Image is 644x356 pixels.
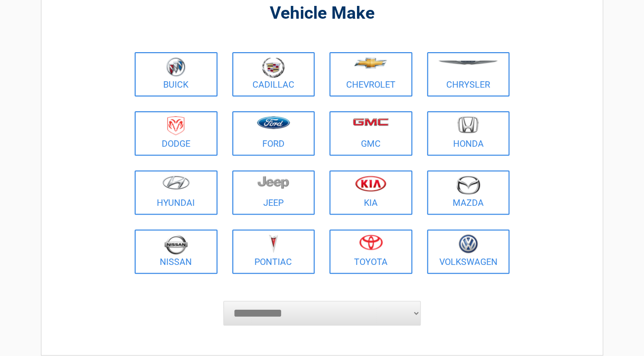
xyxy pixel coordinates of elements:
a: Toyota [329,229,412,274]
a: Honda [427,111,510,156]
img: pontiac [268,234,278,253]
a: Cadillac [232,52,315,97]
a: GMC [329,111,412,156]
img: mazda [456,175,480,194]
img: cadillac [262,57,285,78]
a: Ford [232,111,315,156]
a: Mazda [427,170,510,215]
img: jeep [257,175,289,189]
a: Chrysler [427,52,510,97]
img: dodge [167,116,184,135]
img: volkswagen [459,234,478,254]
a: Hyundai [135,170,217,215]
img: toyota [359,234,383,250]
a: Pontiac [232,229,315,274]
a: Kia [329,170,412,215]
a: Dodge [135,111,217,156]
img: hyundai [162,175,190,190]
a: Nissan [135,229,217,274]
a: Volkswagen [427,229,510,274]
img: chrysler [438,61,498,65]
a: Buick [135,52,217,97]
img: gmc [353,118,389,126]
img: ford [257,116,290,129]
img: nissan [164,234,188,255]
img: kia [355,175,386,192]
img: chevrolet [354,58,387,68]
img: honda [458,116,478,133]
a: Chevrolet [329,52,412,97]
a: Jeep [232,170,315,215]
h2: Vehicle Make [132,2,512,25]
img: buick [166,57,185,77]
